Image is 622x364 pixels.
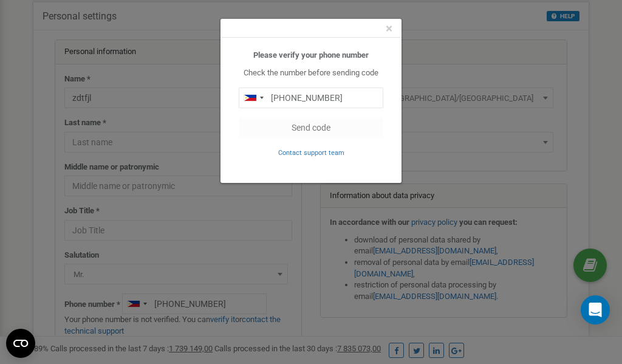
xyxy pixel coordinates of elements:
div: Open Intercom Messenger [581,295,610,325]
b: Please verify your phone number [253,50,369,60]
div: Telephone country code [239,88,267,108]
button: Send code [239,117,383,138]
button: Open CMP widget [6,329,35,358]
button: Close [386,22,392,35]
input: 0905 123 4567 [239,88,383,108]
span: × [386,21,392,36]
small: Contact support team [278,149,344,157]
a: Contact support team [278,148,344,157]
p: Check the number before sending code [239,67,383,79]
